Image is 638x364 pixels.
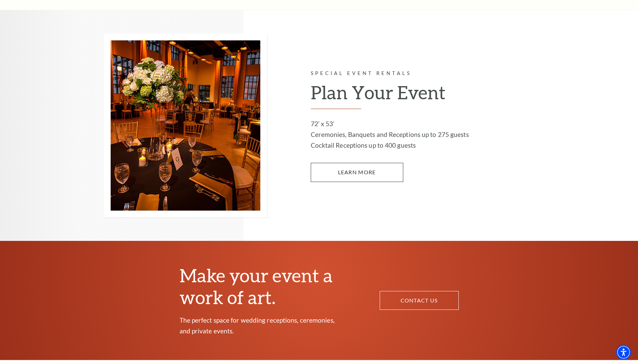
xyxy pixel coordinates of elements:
h2: Make your event a work of art. [180,264,336,308]
a: LEARN MORE Plan Your Event [311,163,403,182]
div: Accessibility Menu [616,345,631,360]
p: 72’ x 53’ [311,118,469,129]
p: Special Event Rentals [311,69,469,78]
h2: Plan Your Event [311,81,469,109]
p: Cocktail Receptions up to 400 guests [311,140,469,151]
p: Ceremonies, Banquets and Receptions up to 275 guests [311,129,469,140]
a: Contact Us [380,291,459,310]
img: Special Event Rentals [104,34,267,217]
p: The perfect space for wedding receptions, ceremonies, and private events. [180,315,336,336]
